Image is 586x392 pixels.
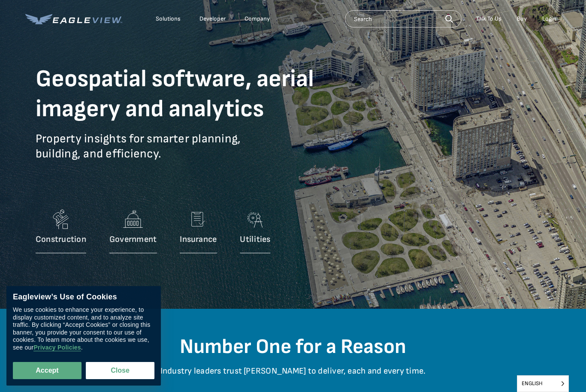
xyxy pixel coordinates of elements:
[13,292,154,302] div: Eagleview’s Use of Cookies
[180,234,217,245] p: Insurance
[109,234,157,245] p: Government
[13,306,154,351] div: We use cookies to enhance your experience, to display customized content, and to analyze site tra...
[33,344,81,351] a: Privacy Policies
[36,234,86,245] p: Construction
[42,335,544,359] h2: Number One for a Reason
[476,15,501,23] div: Talk To Us
[13,362,82,379] button: Accept
[240,206,270,258] a: Utilities
[240,234,270,245] p: Utilities
[245,15,270,23] div: Company
[345,10,462,27] input: Search
[36,206,86,258] a: Construction
[86,362,154,379] button: Close
[517,376,568,392] span: English
[36,131,344,174] p: Property insights for smarter planning, building, and efficiency.
[180,206,217,258] a: Insurance
[109,206,157,258] a: Government
[542,15,556,23] div: Login
[517,375,569,392] aside: Language selected: English
[517,15,527,23] a: Buy
[36,64,344,124] h1: Geospatial software, aerial imagery and analytics
[42,366,544,389] p: Industry leaders trust [PERSON_NAME] to deliver, each and every time.
[199,15,226,23] a: Developer
[156,15,181,23] div: Solutions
